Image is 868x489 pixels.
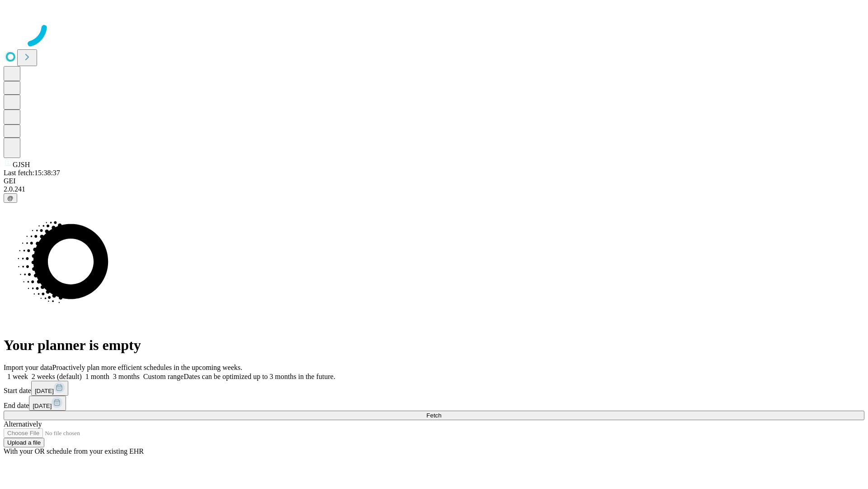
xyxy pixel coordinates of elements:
[31,381,68,396] button: [DATE]
[4,447,144,455] span: With your OR schedule from your existing EHR
[4,364,52,371] span: Import your data
[4,169,60,177] span: Last fetch: 15:38:37
[4,193,17,203] button: @
[4,396,864,411] div: End date
[4,177,864,185] div: GEI
[35,388,54,394] span: [DATE]
[7,373,28,380] span: 1 week
[29,396,66,411] button: [DATE]
[4,420,42,428] span: Alternatively
[143,373,184,380] span: Custom range
[4,381,864,396] div: Start date
[52,364,242,371] span: Proactively plan more efficient schedules in the upcoming weeks.
[4,337,864,354] h1: Your planner is empty
[33,403,52,409] span: [DATE]
[85,373,109,380] span: 1 month
[113,373,140,380] span: 3 months
[4,438,44,447] button: Upload a file
[13,161,30,168] span: GJSH
[32,373,82,380] span: 2 weeks (default)
[4,411,864,420] button: Fetch
[7,195,14,201] span: @
[4,185,864,193] div: 2.0.241
[184,373,335,380] span: Dates can be optimized up to 3 months in the future.
[426,412,441,419] span: Fetch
